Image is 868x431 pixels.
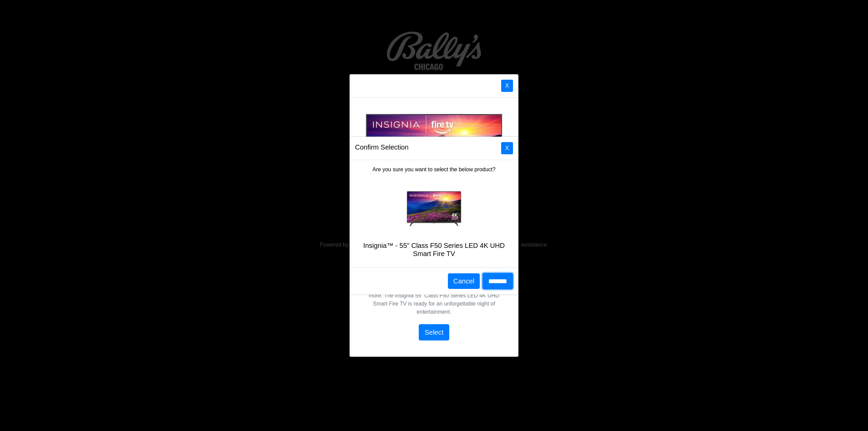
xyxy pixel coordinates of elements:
img: Insignia™ - 55" Class F50 Series LED 4K UHD Smart Fire TV [407,191,461,226]
button: Close [501,142,513,154]
h5: Confirm Selection [355,142,409,152]
h5: Insignia™ - 55" Class F50 Series LED 4K UHD Smart Fire TV [355,241,513,258]
div: Are you sure you want to select the below product? [350,160,518,267]
button: Cancel [448,273,480,289]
